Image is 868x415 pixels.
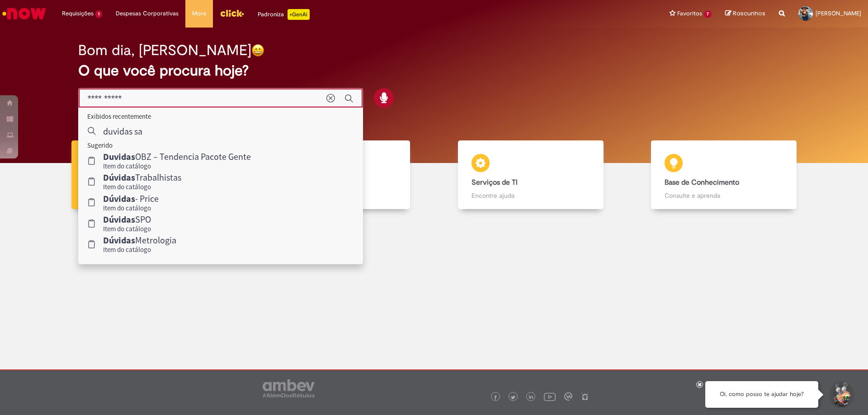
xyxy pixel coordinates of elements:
[288,9,310,20] p: +GenAi
[733,9,765,18] span: Rascunhos
[665,191,783,200] p: Consulte e aprenda
[665,178,739,187] b: Base de Conhecimento
[263,379,315,397] img: logo_footer_ambev_rotulo_gray.png
[544,391,556,402] img: logo_footer_youtube.png
[47,140,241,210] a: Tirar dúvidas Tirar dúvidas com Lupi Assist e Gen Ai
[704,10,712,18] span: 7
[705,381,818,408] div: Oi, como posso te ajudar hoje?
[78,42,251,58] h2: Bom dia, [PERSON_NAME]
[116,9,179,18] span: Despesas Corporativas
[192,9,206,18] span: More
[493,395,498,400] img: logo_footer_facebook.png
[511,395,515,400] img: logo_footer_twitter.png
[827,381,854,408] button: Iniciar Conversa de Suporte
[258,9,310,20] div: Padroniza
[62,9,94,18] span: Requisições
[816,9,861,17] span: [PERSON_NAME]
[627,140,821,210] a: Base de Conhecimento Consulte e aprenda
[251,44,264,57] img: happy-face.png
[677,9,702,18] span: Favoritos
[95,10,102,18] span: 1
[434,140,627,210] a: Serviços de TI Encontre ajuda
[220,6,244,20] img: click_logo_yellow_360x200.png
[472,191,590,200] p: Encontre ajuda
[529,395,533,400] img: logo_footer_linkedin.png
[472,178,518,187] b: Serviços de TI
[1,5,47,23] img: ServiceNow
[78,63,790,79] h2: O que você procura hoje?
[564,392,572,401] img: logo_footer_workplace.png
[581,392,589,401] img: logo_footer_naosei.png
[725,9,765,18] a: Rascunhos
